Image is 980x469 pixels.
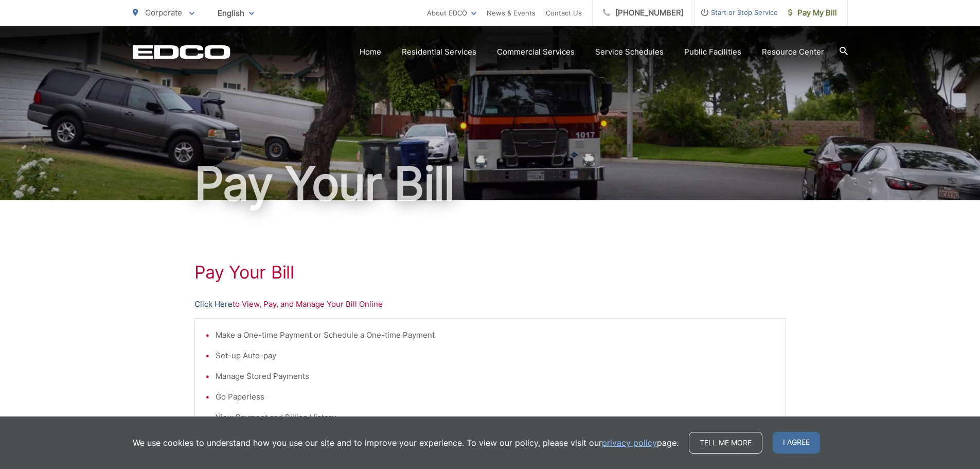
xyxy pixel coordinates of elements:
[216,350,775,362] li: Set-up Auto-pay
[689,432,762,454] a: Tell me more
[427,7,476,19] a: About EDCO
[360,46,381,58] a: Home
[595,46,664,58] a: Service Schedules
[216,411,775,424] li: View Payment and Billing History
[194,262,786,283] h1: Pay Your Bill
[133,437,679,449] p: We use cookies to understand how you use our site and to improve your experience. To view our pol...
[602,437,657,449] a: privacy policy
[487,7,536,19] a: News & Events
[133,158,848,210] h1: Pay Your Bill
[216,370,775,383] li: Manage Stored Payments
[210,4,262,22] span: English
[194,298,233,310] a: Click Here
[402,46,476,58] a: Residential Services
[762,46,824,58] a: Resource Center
[133,45,230,59] a: EDCD logo. Return to the homepage.
[194,298,786,310] p: to View, Pay, and Manage Your Bill Online
[145,8,182,18] span: Corporate
[497,46,575,58] a: Commercial Services
[773,432,820,454] span: I agree
[788,7,837,19] span: Pay My Bill
[216,391,775,403] li: Go Paperless
[684,46,741,58] a: Public Facilities
[546,7,582,19] a: Contact Us
[216,329,775,341] li: Make a One-time Payment or Schedule a One-time Payment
